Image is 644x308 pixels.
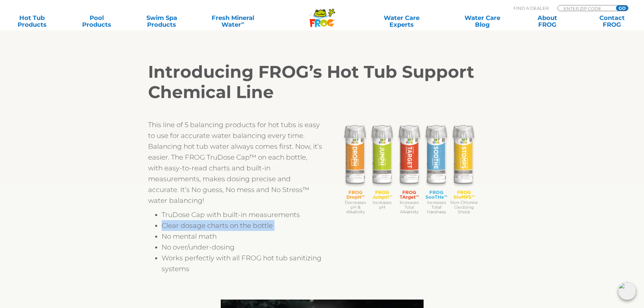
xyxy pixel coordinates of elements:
[162,242,322,253] li: No over/under-dosing
[522,15,572,28] a: AboutFROG
[148,119,322,206] p: This line of 5 balancing products for hot tubs is easy to use for accurate water balancing every ...
[361,15,443,28] a: Water CareExperts
[7,15,57,28] a: Hot TubProducts
[162,231,322,242] li: No mental math
[201,15,264,28] a: Fresh MineralWater∞
[587,15,637,28] a: ContactFROG
[616,5,628,11] input: GO
[162,220,322,231] li: Clear dosage charts on the bottle
[457,15,507,28] a: Water CareBlog
[72,15,122,28] a: PoolProducts
[162,209,322,220] li: TruDose Cap with built-in measurements
[331,119,488,218] img: FROG_Nemo Bottles_Descriptors
[563,5,609,11] input: Zip Code Form
[162,253,322,274] li: Works perfectly with all FROG hot tub sanitizing systems
[514,5,549,11] p: Find A Dealer
[618,282,636,300] img: openIcon
[148,62,496,102] h2: Introducing FROG’s Hot Tub Support Chemical Line
[137,15,187,28] a: Swim SpaProducts
[241,20,244,25] sup: ∞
